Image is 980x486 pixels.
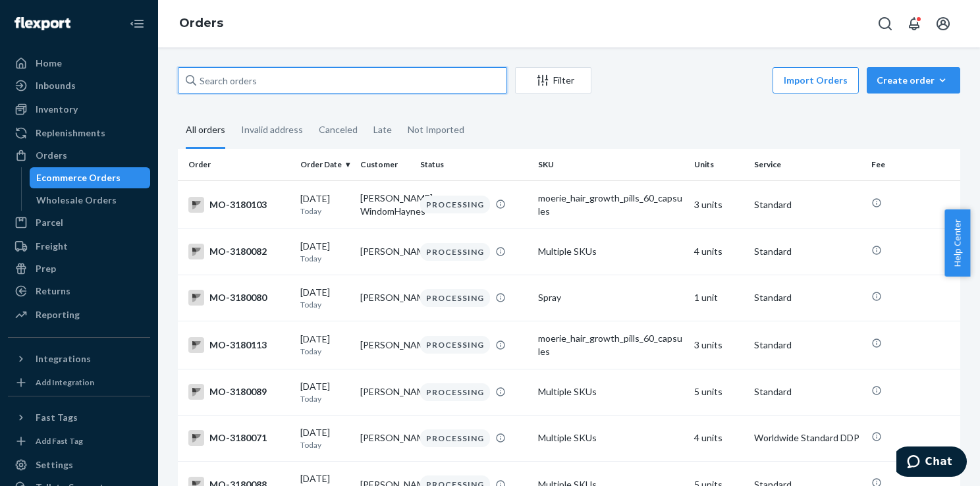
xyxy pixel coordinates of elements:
a: Add Integration [8,375,150,391]
p: Standard [754,291,861,304]
button: Create order [867,67,960,94]
a: Ecommerce Orders [30,167,151,188]
p: Today [300,439,350,450]
td: Multiple SKUs [533,369,690,415]
td: [PERSON_NAME] [355,415,415,461]
div: Integrations [36,352,91,365]
div: MO-3180080 [188,290,290,306]
div: Filter [516,74,591,87]
th: Order [178,149,295,180]
p: Today [300,393,350,404]
td: 3 units [689,321,749,369]
p: Worldwide Standard DDP [754,431,861,445]
div: Ecommerce Orders [36,171,121,184]
div: Replenishments [36,126,105,140]
div: Invalid address [241,113,303,147]
td: [PERSON_NAME] [355,369,415,415]
p: Standard [754,385,861,398]
div: Returns [36,284,70,298]
div: moerie_hair_growth_pills_60_capsules [538,192,684,218]
div: Inventory [36,103,78,116]
td: Multiple SKUs [533,229,690,275]
a: Parcel [8,212,150,233]
div: PROCESSING [420,243,490,261]
div: Settings [36,458,73,472]
div: MO-3180071 [188,430,290,446]
input: Search orders [178,67,507,94]
div: Home [36,57,62,70]
td: [PERSON_NAME] WindomHaynes [355,180,415,229]
div: All orders [186,113,225,149]
button: Filter [515,67,591,94]
p: Standard [754,245,861,258]
td: 5 units [689,369,749,415]
iframe: Opens a widget where you can chat to one of our agents [896,446,967,479]
div: Parcel [36,216,63,229]
td: [PERSON_NAME] [355,321,415,369]
div: Not Imported [408,113,464,147]
div: Orders [36,149,67,162]
td: 4 units [689,229,749,275]
th: Service [749,149,866,180]
div: [DATE] [300,380,350,404]
div: PROCESSING [420,429,490,447]
a: Freight [8,236,150,257]
div: Customer [360,159,410,170]
p: Standard [754,338,861,352]
button: Import Orders [773,67,859,94]
div: moerie_hair_growth_pills_60_capsules [538,332,684,358]
div: PROCESSING [420,289,490,307]
a: Inventory [8,99,150,120]
p: Today [300,205,350,217]
a: Orders [179,16,223,30]
div: Late [373,113,392,147]
th: Fee [866,149,960,180]
td: [PERSON_NAME] [355,229,415,275]
button: Open Search Box [872,11,898,37]
th: SKU [533,149,690,180]
div: PROCESSING [420,383,490,401]
div: MO-3180089 [188,384,290,400]
th: Units [689,149,749,180]
a: Add Fast Tag [8,433,150,449]
div: Inbounds [36,79,76,92]
th: Order Date [295,149,355,180]
td: 1 unit [689,275,749,321]
td: 3 units [689,180,749,229]
div: MO-3180082 [188,244,290,259]
button: Help Center [944,209,970,277]
div: PROCESSING [420,196,490,213]
p: Today [300,299,350,310]
div: Create order [877,74,950,87]
button: Open notifications [901,11,927,37]
div: Prep [36,262,56,275]
button: Close Navigation [124,11,150,37]
a: Returns [8,281,150,302]
td: 4 units [689,415,749,461]
div: [DATE] [300,333,350,357]
td: Multiple SKUs [533,415,690,461]
button: Integrations [8,348,150,369]
a: Inbounds [8,75,150,96]
div: [DATE] [300,286,350,310]
div: Add Fast Tag [36,435,83,446]
a: Prep [8,258,150,279]
div: Canceled [319,113,358,147]
div: MO-3180103 [188,197,290,213]
a: Home [8,53,150,74]
div: Add Integration [36,377,94,388]
th: Status [415,149,532,180]
a: Orders [8,145,150,166]
div: Reporting [36,308,80,321]
p: Today [300,346,350,357]
div: Wholesale Orders [36,194,117,207]
div: [DATE] [300,240,350,264]
a: Reporting [8,304,150,325]
p: Today [300,253,350,264]
button: Fast Tags [8,407,150,428]
img: Flexport logo [14,17,70,30]
td: [PERSON_NAME] [355,275,415,321]
div: Fast Tags [36,411,78,424]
